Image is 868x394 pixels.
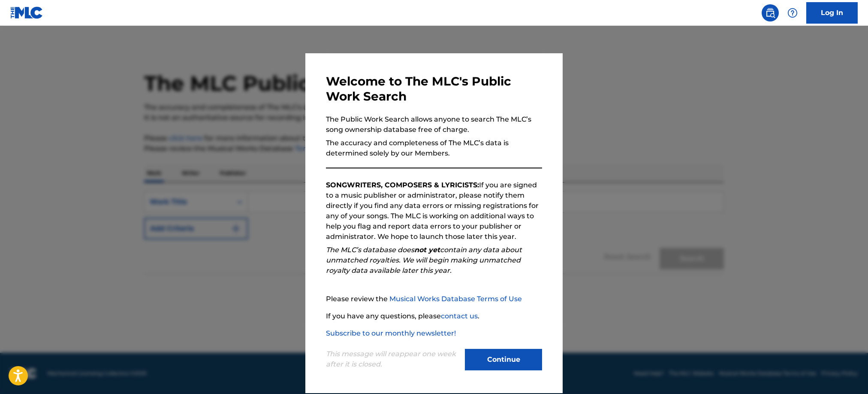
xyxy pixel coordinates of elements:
[326,74,542,104] h3: Welcome to The MLC's Public Work Search
[765,8,775,18] img: search
[806,2,858,24] a: Log In
[326,246,522,275] em: The MLC’s database does contain any data about unmatched royalties. We will begin making unmatche...
[326,180,542,242] p: If you are signed to a music publisher or administrator, please notify them directly if you find ...
[10,6,43,19] img: MLC Logo
[825,353,868,394] iframe: Chat Widget
[326,294,542,304] p: Please review the
[762,4,779,21] a: Public Search
[414,246,440,254] strong: not yet
[326,329,456,337] a: Subscribe to our monthly newsletter!
[326,349,460,370] p: This message will reappear one week after it is closed.
[787,8,798,18] img: help
[326,114,542,135] p: The Public Work Search allows anyone to search The MLC’s song ownership database free of charge.
[326,311,542,321] p: If you have any questions, please .
[465,349,542,370] button: Continue
[389,295,522,303] a: Musical Works Database Terms of Use
[784,4,801,21] div: Help
[441,312,478,320] a: contact us
[326,138,542,159] p: The accuracy and completeness of The MLC’s data is determined solely by our Members.
[326,181,479,189] strong: SONGWRITERS, COMPOSERS & LYRICISTS:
